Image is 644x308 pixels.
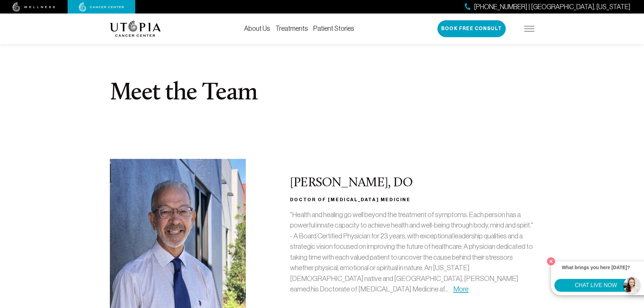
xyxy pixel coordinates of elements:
p: "Health and healing go well beyond the treatment of symptoms. Each person has a powerful innate c... [290,209,534,294]
img: cancer center [79,2,124,12]
a: More [453,285,469,293]
img: logo [110,21,161,37]
h3: Doctor of [MEDICAL_DATA] Medicine [290,196,534,204]
a: [PHONE_NUMBER] | [GEOGRAPHIC_DATA], [US_STATE] [465,2,630,12]
span: [PHONE_NUMBER] | [GEOGRAPHIC_DATA], [US_STATE] [474,2,630,12]
h2: [PERSON_NAME], DO [290,176,534,190]
a: Treatments [276,25,308,32]
strong: What brings you here [DATE]? [562,265,630,270]
img: wellness [13,2,55,12]
button: CHAT LIVE NOW [554,279,637,292]
a: About Us [244,25,270,32]
a: Patient Stories [313,25,354,32]
h1: Meet the Team [110,81,534,105]
img: icon-hamburger [524,26,534,31]
button: Close [545,256,557,267]
button: Book Free Consult [437,20,506,37]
